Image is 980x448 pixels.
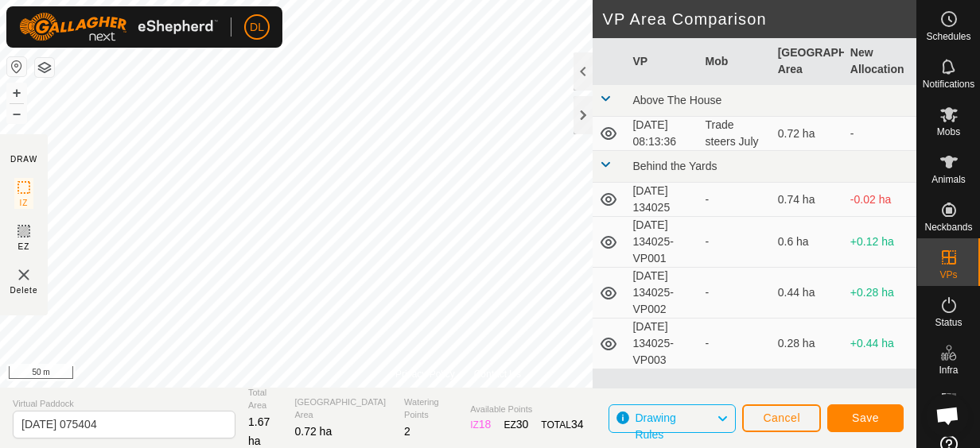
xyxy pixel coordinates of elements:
[926,394,969,437] div: Open chat
[18,241,30,253] span: EZ
[632,94,721,106] span: Above The House
[7,83,26,102] button: +
[470,403,583,416] span: Available Points
[20,197,29,209] span: IZ
[706,335,765,352] div: -
[395,367,455,381] a: Privacy Policy
[626,183,698,217] td: [DATE] 134025
[504,416,528,433] div: EZ
[635,411,675,441] span: Drawing Rules
[626,38,698,85] th: VP
[935,318,962,327] span: Status
[14,265,33,284] img: VP
[19,13,218,41] img: Gallagher Logo
[602,10,916,29] h2: VP Area Comparison
[250,19,264,36] span: DL
[772,38,844,85] th: [GEOGRAPHIC_DATA] Area
[706,191,765,208] div: -
[7,57,26,76] button: Reset Map
[7,104,26,123] button: –
[10,153,37,165] div: DRAW
[827,404,904,432] button: Save
[844,117,916,151] td: -
[844,217,916,268] td: +0.12 ha
[772,183,844,217] td: 0.74 ha
[541,416,583,433] div: TOTAL
[404,396,457,422] span: Watering Points
[632,160,717,172] span: Behind the Yards
[35,58,54,77] button: Map Layers
[404,425,410,438] span: 2
[742,404,821,432] button: Cancel
[706,284,765,301] div: -
[939,365,958,375] span: Infra
[924,222,972,232] span: Neckbands
[516,418,529,431] span: 30
[479,418,492,431] span: 18
[294,396,391,422] span: [GEOGRAPHIC_DATA] Area
[923,79,974,89] span: Notifications
[626,319,698,369] td: [DATE] 134025-VP003
[772,217,844,268] td: 0.6 ha
[248,415,270,447] span: 1.67 ha
[939,270,957,280] span: VPs
[772,319,844,369] td: 0.28 ha
[248,386,282,412] span: Total Area
[706,234,765,250] div: -
[571,418,584,431] span: 34
[772,117,844,151] td: 0.72 ha
[699,38,772,85] th: Mob
[852,411,879,424] span: Save
[626,268,698,319] td: [DATE] 134025-VP002
[926,32,970,41] span: Schedules
[706,117,765,150] div: Trade steers July
[294,425,332,438] span: 0.72 ha
[470,416,491,433] div: IZ
[763,411,800,424] span: Cancel
[844,268,916,319] td: +0.28 ha
[844,319,916,369] td: +0.44 ha
[13,397,235,411] span: Virtual Paddock
[10,284,38,296] span: Delete
[474,367,521,381] a: Contact Us
[931,175,966,184] span: Animals
[844,38,916,85] th: New Allocation
[626,117,698,151] td: [DATE] 08:13:36
[844,183,916,217] td: -0.02 ha
[937,127,960,137] span: Mobs
[626,217,698,268] td: [DATE] 134025-VP001
[772,268,844,319] td: 0.44 ha
[929,413,968,423] span: Heatmap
